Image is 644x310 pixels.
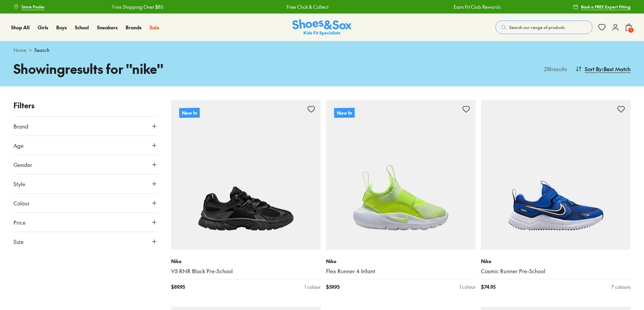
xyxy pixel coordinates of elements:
p: Nike [326,258,476,265]
a: Flex Runner 4 Infant [326,267,476,275]
button: Search our range of products [495,21,592,34]
span: Girls [38,24,48,31]
a: Home [13,47,26,54]
a: Book a FREE Expert Fitting [573,1,631,13]
span: Brand [13,122,28,130]
span: Book a FREE Expert Fitting [581,4,631,10]
span: Size [13,237,24,246]
a: Sale [150,24,159,31]
button: Colour [13,194,158,213]
span: Colour [13,199,30,207]
a: Cosmic Runner Pre-School [481,267,631,275]
a: Store Finder [13,1,45,13]
button: Price [13,213,158,232]
button: Age [13,136,158,155]
span: Brands [126,24,141,31]
span: 1 [627,27,634,33]
span: Age [13,141,24,149]
a: Shoes & Sox [292,19,352,36]
span: Style [13,180,25,188]
span: Price [13,218,26,226]
button: 1 [625,20,633,35]
a: Shop All [11,24,30,31]
span: Boys [56,24,67,31]
a: Free Click & Collect [286,3,328,10]
a: Girls [38,24,48,31]
span: $ 89.95 [171,283,185,290]
h1: Showing results for " nike " [13,59,322,78]
div: 1 colour [304,283,321,290]
a: New In [171,100,321,250]
button: Brand [13,117,158,136]
span: School [75,24,89,31]
a: Brands [126,24,141,31]
button: Sort By:Best Match [575,61,631,76]
span: Shop All [11,24,30,31]
span: Sort By [585,65,602,73]
p: New In [334,108,355,118]
span: Sneakers [97,24,118,31]
button: Style [13,174,158,193]
p: 218 results [541,65,567,73]
a: Sneakers [97,24,118,31]
span: : Best Match [602,65,631,73]
a: Boys [56,24,67,31]
span: Search [34,47,50,54]
div: 7 colours [611,283,631,290]
button: Gender [13,155,158,174]
span: $ 74.95 [481,283,495,290]
p: Nike [171,258,321,265]
span: $ 59.95 [326,283,340,290]
a: V5 RNR Black Pre-School [171,267,321,275]
a: New In [326,100,476,250]
button: Size [13,232,158,251]
span: Search our range of products [509,24,565,30]
span: Store Finder [22,4,45,10]
div: > [13,47,631,54]
p: New In [179,108,200,118]
p: Nike [481,258,631,265]
a: School [75,24,89,31]
a: Earn Fit Club Rewards [453,3,501,10]
span: Gender [13,161,32,169]
p: Filters [13,100,158,111]
a: Free Shipping Over $85 [112,3,163,10]
div: 1 colour [459,283,476,290]
span: Sale [150,24,159,31]
img: SNS_Logo_Responsive.svg [292,19,352,36]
